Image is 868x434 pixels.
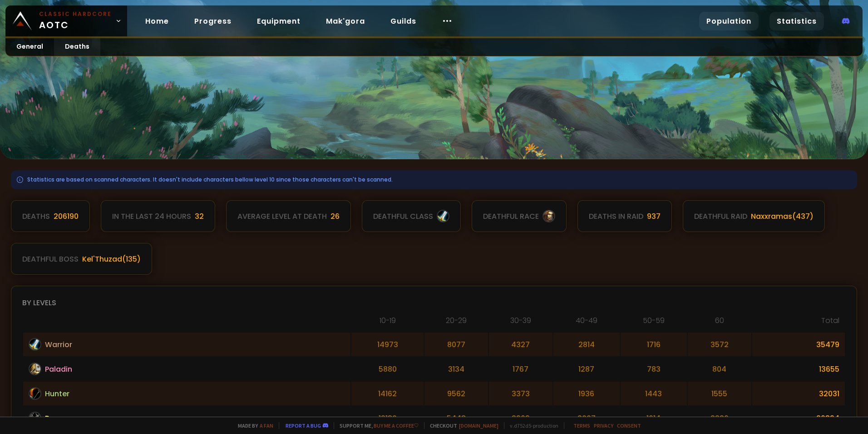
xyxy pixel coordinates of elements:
div: 937 [647,211,661,222]
a: Classic HardcoreAOTC [5,5,127,36]
span: AOTC [39,10,112,32]
div: Average level at death [237,211,327,222]
span: Warrior [45,339,72,350]
div: deathful race [483,211,539,222]
a: Progress [187,12,239,30]
div: 26 [330,211,340,222]
a: Terms [573,422,590,429]
td: 2226 [688,406,751,430]
td: 1287 [553,357,620,381]
span: Support me, [334,422,419,429]
span: Rogue [45,413,69,424]
div: Deaths [22,211,50,222]
div: Naxxramas ( 437 ) [751,211,814,222]
div: deathful boss [22,253,79,265]
td: 4327 [489,333,552,356]
a: Privacy [594,422,613,429]
a: Deaths [54,38,100,56]
a: Report a bug [286,422,321,429]
td: 9562 [424,382,488,405]
th: 40-49 [553,315,620,332]
div: deathful raid [694,211,747,222]
td: 12130 [351,406,423,430]
td: 5880 [351,357,423,381]
a: Buy me a coffee [374,422,419,429]
th: 20-29 [424,315,488,332]
a: [DOMAIN_NAME] [459,422,498,429]
td: 1936 [553,382,620,405]
a: Statistics [769,12,824,30]
th: Total [752,315,845,332]
td: 13655 [752,357,845,381]
div: Kel'Thuzad ( 135 ) [82,253,141,265]
td: 14973 [351,333,423,356]
div: In the last 24 hours [112,211,191,222]
span: Made by [232,422,273,429]
a: Equipment [250,12,308,30]
td: 3572 [688,333,751,356]
div: Deaths in raid [589,211,643,222]
td: 2007 [553,406,620,430]
td: 32031 [752,382,845,405]
td: 35479 [752,333,845,356]
td: 14162 [351,382,423,405]
td: 1443 [621,382,687,405]
td: 1614 [621,406,687,430]
td: 804 [688,357,751,381]
div: Statistics are based on scanned characters. It doesn't include characters bellow level 10 since t... [11,170,857,189]
div: deathful class [373,211,433,222]
th: 50-59 [621,315,687,332]
td: 5448 [424,406,488,430]
th: 30-39 [489,315,552,332]
a: Guilds [383,12,424,30]
div: By levels [22,297,846,308]
td: 1767 [489,357,552,381]
a: Home [138,12,176,30]
span: Checkout [424,422,498,429]
td: 8077 [424,333,488,356]
td: 3134 [424,357,488,381]
td: 3373 [489,382,552,405]
td: 26394 [752,406,845,430]
a: a fan [260,422,273,429]
td: 2814 [553,333,620,356]
div: 206190 [54,211,79,222]
div: 32 [195,211,204,222]
a: Mak'gora [319,12,372,30]
th: 60 [688,315,751,332]
td: 2969 [489,406,552,430]
small: Classic Hardcore [39,10,112,18]
a: Consent [617,422,641,429]
span: v. d752d5 - production [504,422,558,429]
a: Population [699,12,759,30]
td: 1555 [688,382,751,405]
span: Paladin [45,363,72,375]
td: 783 [621,357,687,381]
td: 1716 [621,333,687,356]
th: 10-19 [351,315,423,332]
a: General [5,38,54,56]
span: Hunter [45,388,69,399]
